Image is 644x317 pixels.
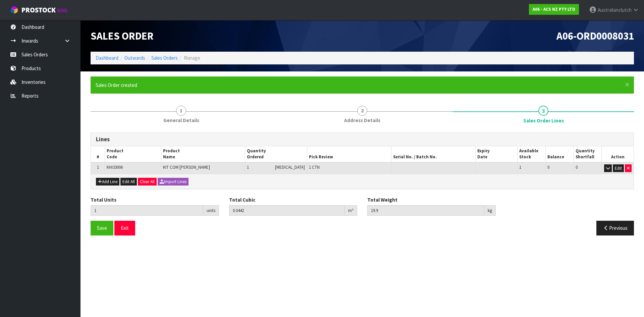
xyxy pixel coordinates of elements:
span: 1 CTN [309,164,320,170]
label: Total Units [91,196,116,203]
span: Australianclutch [598,7,632,13]
button: Import Lines [158,178,189,186]
div: m³ [345,205,357,216]
th: Pick Review [307,146,391,162]
button: Exit [114,221,135,235]
span: Address Details [344,117,380,124]
span: Manage [184,55,200,61]
label: Total Cubic [229,196,255,203]
a: Sales Orders [151,55,178,61]
span: 1 [247,164,249,170]
button: Edit All [120,178,137,186]
span: 1 [519,164,521,170]
span: × [625,80,629,89]
span: 3 [538,106,548,116]
span: 1 [176,106,186,116]
a: Outwards [124,55,145,61]
span: Sales Order Lines [91,127,634,241]
a: Dashboard [96,55,118,61]
th: Expiry Date [476,146,518,162]
span: Sales Order created [96,82,137,88]
button: Add Line [96,178,119,186]
input: Total Cubic [229,205,345,216]
span: ProStock [21,6,56,14]
button: Previous [596,221,634,235]
div: units [203,205,219,216]
th: Balance [546,146,574,162]
img: cube-alt.png [10,6,18,14]
button: Edit [613,164,624,172]
span: General Details [163,117,199,124]
span: Sales Order [91,29,154,43]
div: kg [484,205,496,216]
strong: A06 - ACS NZ PTY LTD [533,6,575,12]
th: Product Name [161,146,245,162]
input: Total Weight [367,205,484,216]
button: Clear All [138,178,157,186]
label: Total Weight [367,196,397,203]
small: WMS [57,7,67,14]
th: # [91,146,105,162]
span: KIT COM [PERSON_NAME] [163,164,210,170]
span: A06-ORD0008031 [556,29,634,43]
th: Serial No. / Batch No. [391,146,476,162]
span: 0 [576,164,578,170]
th: Product Code [105,146,161,162]
span: Sales Order Lines [523,117,564,124]
th: Quantity Shortfall [574,146,602,162]
h3: Lines [96,136,629,143]
span: 2 [357,106,367,116]
span: 1 [97,164,99,170]
span: 0 [547,164,549,170]
span: Save [97,225,107,231]
button: Save [91,221,113,235]
input: Total Units [91,205,203,216]
span: [MEDICAL_DATA] [275,164,305,170]
span: KHI33006 [107,164,123,170]
th: Action [602,146,634,162]
th: Available Stock [518,146,546,162]
th: Quantity Ordered [245,146,307,162]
